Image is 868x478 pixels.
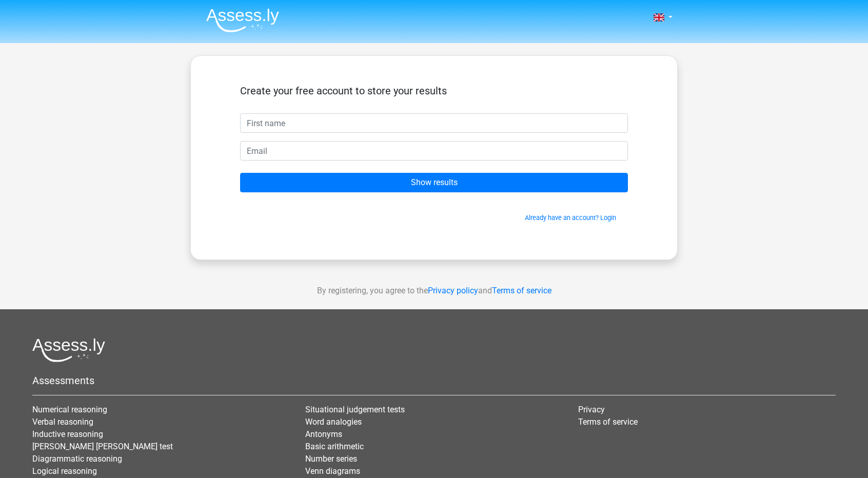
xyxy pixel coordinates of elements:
[305,466,360,476] a: Venn diagrams
[206,8,279,32] img: Assessly
[428,286,478,295] a: Privacy policy
[32,374,836,387] h5: Assessments
[305,442,364,451] a: Basic arithmetic
[32,338,105,362] img: Assessly logo
[32,442,173,451] a: [PERSON_NAME] [PERSON_NAME] test
[305,454,357,464] a: Number series
[240,141,628,161] input: Email
[32,466,97,476] a: Logical reasoning
[32,429,103,439] a: Inductive reasoning
[305,417,362,427] a: Word analogies
[32,417,93,427] a: Verbal reasoning
[305,429,342,439] a: Antonyms
[492,286,551,295] a: Terms of service
[240,85,628,97] h5: Create your free account to store your results
[525,214,616,222] a: Already have an account? Login
[305,405,405,414] a: Situational judgement tests
[32,454,122,464] a: Diagrammatic reasoning
[32,405,107,414] a: Numerical reasoning
[578,417,638,427] a: Terms of service
[240,173,628,192] input: Show results
[578,405,605,414] a: Privacy
[240,113,628,133] input: First name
